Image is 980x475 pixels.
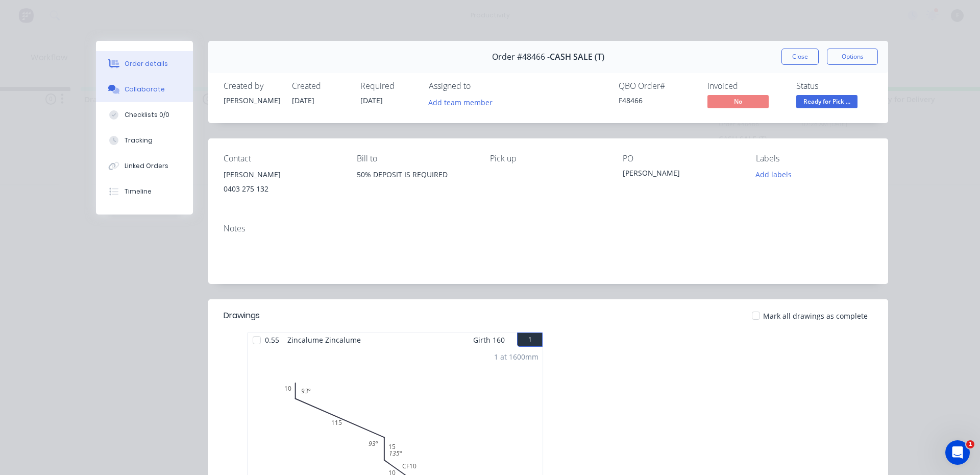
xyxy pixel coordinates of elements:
div: Created by [224,81,280,91]
div: [PERSON_NAME] [623,168,740,182]
button: Ready for Pick ... [796,95,857,110]
span: Ready for Pick ... [796,95,857,108]
div: Created [292,81,348,91]
div: Contact [224,154,340,163]
div: Order details [125,59,168,68]
div: Tracking [125,136,153,145]
div: 0403 275 132 [224,182,340,196]
div: Bill to [357,154,474,163]
div: QBO Order # [619,81,695,91]
button: Close [781,49,819,65]
div: [PERSON_NAME] [224,95,280,106]
div: 50% DEPOSIT IS REQUIRED [357,168,474,182]
button: Linked Orders [96,153,193,179]
button: Collaborate [96,77,193,102]
span: Zincalume Zincalume [283,332,365,347]
button: Add labels [750,168,797,181]
button: 1 [517,332,543,347]
span: [DATE] [292,96,314,105]
span: 0.55 [261,332,283,347]
div: F48466 [619,95,695,106]
div: [PERSON_NAME] [224,168,340,182]
button: Timeline [96,179,193,204]
button: Order details [96,51,193,77]
div: [PERSON_NAME]0403 275 132 [224,168,340,200]
iframe: Intercom live chat [945,440,970,465]
div: Status [796,81,873,91]
div: Pick up [490,154,607,163]
div: Labels [756,154,873,163]
div: Checklists 0/0 [125,110,169,120]
div: Notes [224,224,873,233]
div: 1 at 1600mm [494,351,538,362]
div: Required [360,81,416,91]
span: Order #48466 - [492,52,550,62]
button: Options [827,49,878,65]
div: Invoiced [707,81,784,91]
button: Checklists 0/0 [96,102,193,128]
div: Timeline [125,187,152,196]
span: CASH SALE (T) [550,52,604,62]
div: 50% DEPOSIT IS REQUIRED [357,168,474,200]
span: 1 [966,440,974,448]
div: Linked Orders [125,161,168,171]
button: Add team member [423,95,498,109]
div: PO [623,154,740,163]
span: [DATE] [360,96,383,105]
button: Tracking [96,128,193,153]
span: No [707,95,769,108]
button: Add team member [429,95,498,109]
span: Mark all drawings as complete [763,311,868,321]
span: Girth 160 [473,332,505,347]
div: Collaborate [125,85,165,94]
div: Drawings [224,310,260,322]
div: Assigned to [429,81,531,91]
